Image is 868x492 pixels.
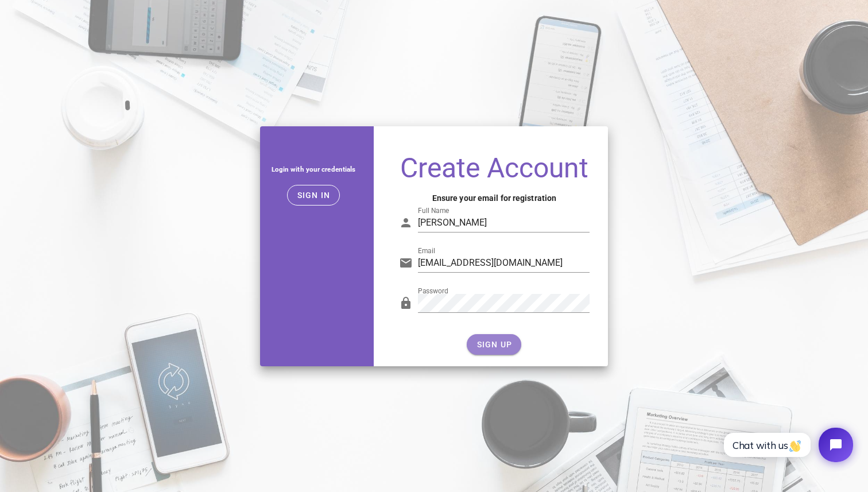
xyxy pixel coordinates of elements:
h5: Login with your credentials [269,163,358,176]
label: Full Name [418,207,449,215]
button: SIGN UP [467,334,521,355]
h4: Ensure your email for registration [399,192,590,204]
iframe: Tidio Chat [711,418,863,472]
span: Sign in [297,191,331,200]
h1: Create Account [399,154,590,183]
span: SIGN UP [476,340,512,349]
label: Email [418,247,435,255]
button: Sign in [287,185,340,206]
label: Password [418,287,448,296]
